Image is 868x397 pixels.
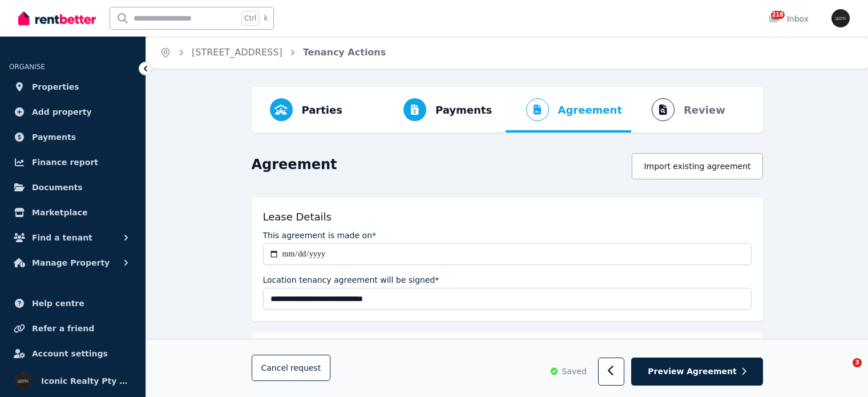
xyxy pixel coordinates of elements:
[32,130,76,144] span: Payments
[9,342,136,365] a: Account settings
[303,47,386,58] a: Tenancy Actions
[261,364,321,373] span: Cancel
[648,366,736,378] span: Preview Agreement
[771,11,785,19] span: 218
[32,105,92,119] span: Add property
[18,10,96,27] img: RentBetter
[9,126,136,149] a: Payments
[241,11,259,26] span: Ctrl
[9,151,136,174] a: Finance report
[32,322,94,335] span: Refer a friend
[252,355,331,382] button: Cancelrequest
[32,231,92,244] span: Find a tenant
[853,358,862,367] span: 3
[32,181,83,194] span: Documents
[302,102,342,118] span: Parties
[383,87,501,133] button: Payments
[9,176,136,199] a: Documents
[252,155,337,174] h1: Agreement
[9,292,136,315] a: Help centre
[9,317,136,340] a: Refer a friend
[252,87,763,133] nav: Progress
[263,274,439,286] label: Location tenancy agreement will be signed*
[261,87,352,133] button: Parties
[9,75,136,98] a: Properties
[290,363,321,374] span: request
[14,372,32,390] img: Iconic Realty Pty Ltd
[632,153,762,179] button: Import existing agreement
[146,37,399,69] nav: Breadcrumb
[9,251,136,274] button: Manage Property
[9,201,136,224] a: Marketplace
[263,230,377,241] label: This agreement is made on*
[32,155,98,169] span: Finance report
[562,366,587,378] span: Saved
[435,102,492,118] span: Payments
[829,358,857,386] iframe: Intercom live chat
[41,374,132,388] span: Iconic Realty Pty Ltd
[32,347,108,360] span: Account settings
[32,256,110,270] span: Manage Property
[9,63,45,71] span: ORGANISE
[831,9,850,27] img: Iconic Realty Pty Ltd
[263,209,332,225] h5: Lease Details
[192,47,282,58] a: [STREET_ADDRESS]
[558,102,623,118] span: Agreement
[264,14,268,23] span: k
[506,87,632,133] button: Agreement
[32,206,87,219] span: Marketplace
[631,358,762,386] button: Preview Agreement
[9,226,136,249] button: Find a tenant
[769,13,809,25] div: Inbox
[32,80,79,94] span: Properties
[32,296,84,310] span: Help centre
[9,101,136,123] a: Add property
